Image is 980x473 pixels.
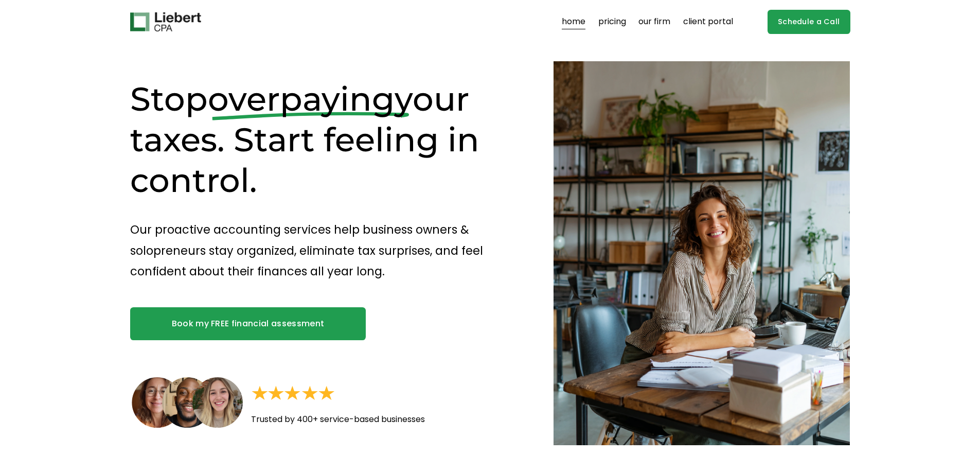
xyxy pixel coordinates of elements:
a: Schedule a Call [768,10,850,34]
a: Book my FREE financial assessment [130,307,366,340]
a: our firm [638,14,670,30]
a: pricing [598,14,626,30]
h1: Stop your taxes. Start feeling in control. [130,79,518,201]
span: overpaying [208,79,395,119]
img: Liebert CPA [130,12,201,32]
a: home [562,14,585,30]
p: Trusted by 400+ service-based businesses [251,412,487,427]
p: Our proactive accounting services help business owners & solopreneurs stay organized, eliminate t... [130,219,518,282]
a: client portal [683,14,733,30]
